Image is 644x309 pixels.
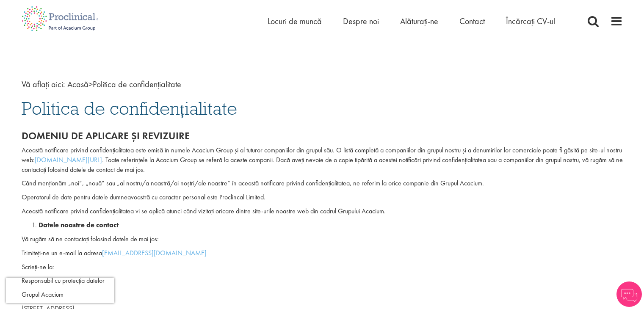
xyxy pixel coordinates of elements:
[22,97,237,120] font: Politica de confidențialitate
[268,16,322,27] a: Locuri de muncă
[93,79,181,90] font: Politica de confidențialitate
[506,16,555,27] a: Încărcați CV-ul
[616,281,642,307] img: Chatbot
[22,207,386,215] font: Această notificare privind confidențialitatea vi se aplică atunci când vizitați oricare dintre si...
[88,79,93,90] font: >
[22,276,105,285] font: Responsabil cu protecția datelor
[22,248,102,257] font: Trimiteți-ne un e-mail la adresa
[102,248,207,257] a: [EMAIL_ADDRESS][DOMAIN_NAME]
[22,179,484,188] font: Când menționăm „noi”, „nouă” sau „al nostru/a noastră/ai noștri/ale noastre” în această notificar...
[22,129,190,142] font: Domeniu de aplicare și revizuire
[459,16,485,27] a: Contact
[6,278,114,303] iframe: reCAPTCHA
[22,79,65,90] font: Vă aflați aici:
[22,146,622,164] font: Această notificare privind confidențialitatea este emisă în numele Acacium Group și al tuturor co...
[22,262,54,271] font: Scrieți-ne la:
[343,16,379,27] a: Despre noi
[67,79,88,90] font: Acasă
[67,79,88,90] a: breadcrumb link
[39,221,119,229] font: Datele noastre de contact
[35,155,102,164] a: [DOMAIN_NAME][URL]
[22,193,265,201] font: Operatorul de date pentru datele dumneavoastră cu caracter personal este Proclincal Limited.
[22,155,623,174] font: . Toate referințele la Acacium Group se referă la aceste companii. Dacă aveți nevoie de o copie t...
[400,16,438,27] a: Alăturaţi-ne
[22,235,159,243] font: Vă rugăm să ne contactați folosind datele de mai jos:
